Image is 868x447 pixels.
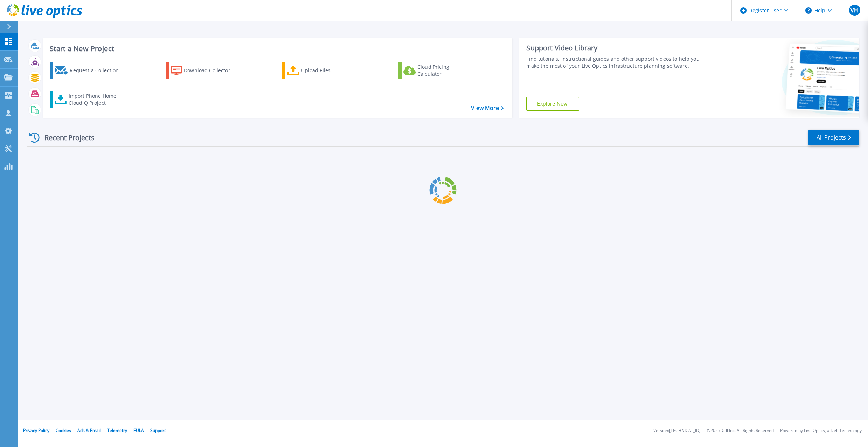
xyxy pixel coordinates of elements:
span: VH [850,7,858,13]
div: Download Collector [184,63,240,77]
a: View More [471,105,504,111]
li: © 2025 Dell Inc. All Rights Reserved [707,428,774,433]
a: Explore Now! [526,97,579,111]
div: Import Phone Home CloudIQ Project [69,93,123,107]
a: EULA [133,427,144,433]
div: Support Video Library [526,43,702,53]
a: Support [150,427,166,433]
h3: Start a New Project [50,45,504,53]
a: All Projects [808,130,859,145]
div: Upload Files [301,63,357,77]
div: Cloud Pricing Calculator [417,63,473,77]
a: Telemetry [107,427,127,433]
div: Find tutorials, instructional guides and other support videos to help you make the most of your L... [526,55,702,69]
a: Cookies [56,427,71,433]
a: Download Collector [166,62,244,79]
a: Ads & Email [77,427,101,433]
a: Privacy Policy [23,427,49,433]
li: Version: [TECHNICAL_ID] [653,428,701,433]
li: Powered by Live Optics, a Dell Technology [780,428,862,433]
div: Request a Collection [70,63,126,77]
a: Request a Collection [50,62,128,79]
a: Upload Files [282,62,360,79]
div: Recent Projects [27,129,104,146]
a: Cloud Pricing Calculator [398,62,477,79]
